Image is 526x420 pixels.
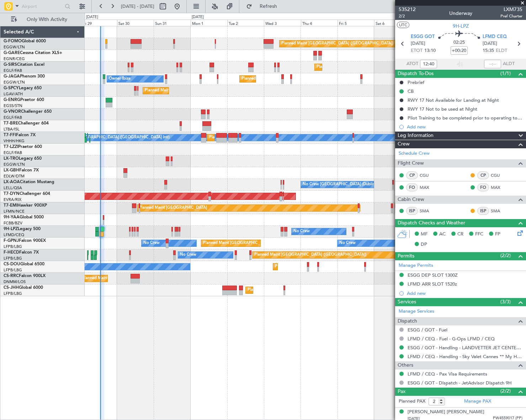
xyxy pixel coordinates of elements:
a: T7-DYNChallenger 604 [4,192,50,196]
a: EGLF/FAB [4,150,22,155]
div: Underway [449,10,472,17]
span: 13:10 [424,47,436,54]
div: RWY 17 Not Available for Landing at Night [408,97,499,103]
span: MF [421,231,427,238]
span: Permits [398,252,414,260]
a: EGGW/LTN [4,80,25,85]
div: RWY 17 Not to be used at NIght [408,106,477,112]
div: Fri 29 [80,20,117,26]
span: DP [421,241,427,248]
span: G-SPCY [4,86,19,90]
a: CGU [491,172,507,179]
span: Only With Activity [18,17,75,22]
a: F-HECDFalcon 7X [4,250,39,255]
span: Pax [398,388,405,396]
a: LFMD / CEQ - Fuel - G-Ops LFMD / CEQ [408,336,495,342]
input: --:-- [420,60,437,68]
input: Airport [22,1,63,12]
a: T7-LZZIPraetor 600 [4,145,42,149]
div: CP [406,171,418,179]
div: Thu 4 [301,20,338,26]
div: Mon 1 [191,20,227,26]
span: (3/3) [500,298,511,305]
a: EVRA/RIX [4,197,21,202]
div: Sat 30 [117,20,154,26]
div: ISP [406,207,418,215]
div: No Crew [339,238,356,249]
span: F-GPNJ [4,239,19,243]
span: 02:25 [453,39,465,46]
div: CB [408,88,414,94]
div: Add new [407,290,522,296]
a: SMA [491,208,507,214]
a: LFPB/LBG [4,267,22,273]
a: ESGG / GOT - Handling - LANDVETTER JET CENTER ESGG/GOT [408,345,522,351]
a: G-GARECessna Citation XLS+ [4,51,62,55]
a: T7-EMIHawker 900XP [4,203,47,208]
div: LFMD ARR SLOT 1520z [408,281,457,287]
a: EGGW/LTN [4,44,25,50]
label: Planned PAX [399,398,425,405]
a: CGU [420,172,436,179]
a: VHHH/HKG [4,138,25,144]
div: CP [477,171,489,179]
span: [DATE] [411,40,425,47]
span: 9H-LPZ [4,227,18,231]
a: EGLF/FAB [4,68,22,73]
span: Dispatch [398,317,417,325]
a: EGNR/CEG [4,56,25,62]
a: CS-DOUGlobal 6500 [4,262,44,266]
span: Flight Crew [398,159,424,168]
a: 9H-LPZLegacy 500 [4,227,41,231]
button: UTC [397,22,409,28]
div: Planned Maint [GEOGRAPHIC_DATA] ([GEOGRAPHIC_DATA] Intl) [209,132,328,143]
span: ETOT [411,47,423,54]
span: T7-LZZI [4,145,18,149]
a: 9H-YAAGlobal 5000 [4,215,44,219]
div: FO [477,184,489,191]
a: LFMD / CEQ - Pax Visa Requirements [408,371,487,377]
a: EGLF/FAB [4,115,22,120]
span: Refresh [254,4,283,9]
span: 9H-YAA [4,215,20,219]
a: Manage Services [399,308,434,315]
span: LX-AOA [4,180,20,184]
span: 2/2 [399,13,416,19]
a: G-SPCYLegacy 650 [4,86,42,90]
span: ELDT [496,47,507,54]
span: LFMD CEQ [483,33,507,41]
span: (1/1) [500,70,511,77]
span: Dispatch Checks and Weather [398,219,465,227]
div: [DATE] [192,14,204,20]
div: Planned Maint [GEOGRAPHIC_DATA] ([GEOGRAPHIC_DATA]) [317,62,429,73]
span: FP [495,231,500,238]
a: LTBA/ISL [4,127,20,132]
a: MAX [420,184,436,191]
span: T7-EMI [4,203,17,208]
span: T7-BRE [4,121,18,126]
a: EDLW/DTM [4,174,25,179]
a: T7-FFIFalcon 7X [4,133,36,137]
div: Prebrief [408,79,424,85]
a: G-FOMOGlobal 6000 [4,39,46,43]
span: T7-FFI [4,133,16,137]
span: CR [457,231,463,238]
a: G-ENRGPraetor 600 [4,98,44,102]
span: G-FOMO [4,39,22,43]
span: G-ENRG [4,98,20,102]
a: LX-GBHFalcon 7X [4,168,39,172]
div: [PERSON_NAME] [PERSON_NAME] [408,409,484,416]
div: Sun 31 [154,20,190,26]
span: Others [398,361,413,370]
span: G-VNOR [4,110,21,114]
span: 535212 [399,6,416,13]
a: ESGG / GOT - Fuel [408,327,447,333]
a: Manage PAX [464,398,491,405]
div: Planned Maint [GEOGRAPHIC_DATA] ([GEOGRAPHIC_DATA]) [203,238,315,249]
span: Services [398,298,416,306]
div: No Crew [293,226,310,237]
div: No Crew [180,250,196,260]
span: T7-DYN [4,192,20,196]
span: [DATE] [483,40,497,47]
div: Wed 3 [264,20,301,26]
